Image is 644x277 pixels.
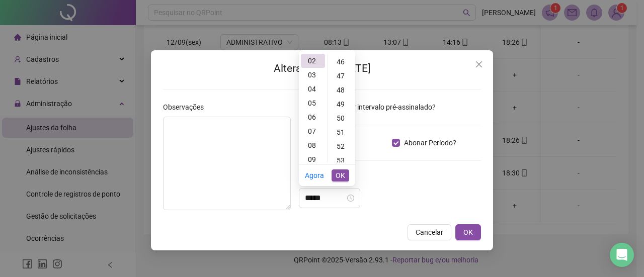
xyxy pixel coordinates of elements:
div: 08 [301,138,325,152]
button: OK [332,169,349,181]
label: Observações [163,102,210,113]
span: close [475,60,483,68]
span: Abonar Período? [400,137,460,148]
button: OK [455,224,481,240]
div: 03 [301,68,325,82]
div: 46 [330,55,354,69]
button: Close [471,56,487,72]
div: 09 [301,152,325,166]
div: 49 [330,97,354,111]
span: Desconsiderar intervalo pré-assinalado? [307,102,440,113]
div: 52 [330,139,354,153]
div: 05 [301,96,325,110]
div: 06 [301,110,325,124]
div: 48 [330,83,354,97]
div: 04 [301,82,325,96]
h2: Alterar no dia [DATE] [163,60,481,77]
div: Open Intercom Messenger [610,243,634,267]
button: Cancelar [408,224,451,240]
span: OK [336,170,345,181]
div: 02 [301,54,325,68]
a: Agora [305,171,324,179]
div: 47 [330,69,354,83]
div: 07 [301,124,325,138]
div: 50 [330,111,354,125]
span: Cancelar [416,227,443,238]
div: 51 [330,125,354,139]
div: 53 [330,153,354,167]
span: OK [463,227,473,238]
